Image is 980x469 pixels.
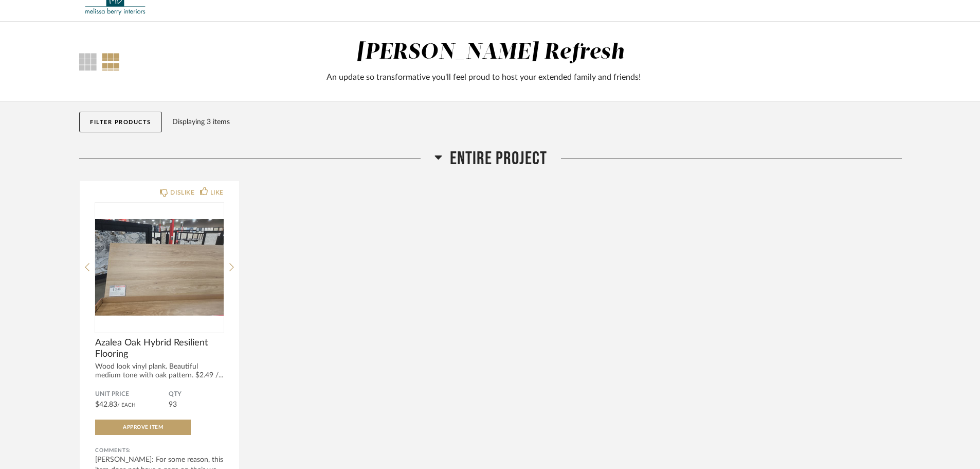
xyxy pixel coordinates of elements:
span: Unit Price [95,390,169,398]
div: LIKE [210,187,224,198]
button: Approve Item [95,420,191,435]
img: undefined [95,203,224,332]
div: DISLIKE [170,187,194,198]
span: Approve Item [123,425,163,430]
span: 93 [169,401,177,408]
span: $42.83 [95,401,117,408]
span: Azalea Oak Hybrid Resilient Flooring [95,337,224,360]
div: An update so transformative you'll feel proud to host your extended family and friends! [219,71,748,83]
span: Entire Project [450,148,547,170]
div: Displaying 3 items [172,116,897,128]
span: / Each [117,403,136,408]
div: Wood look vinyl plank. Beautiful medium tone with oak pattern. $2.49 /... [95,362,224,380]
div: Comments: [95,445,224,456]
span: QTY [169,390,224,398]
button: Filter Products [79,112,162,132]
div: [PERSON_NAME] Refresh [356,42,624,63]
